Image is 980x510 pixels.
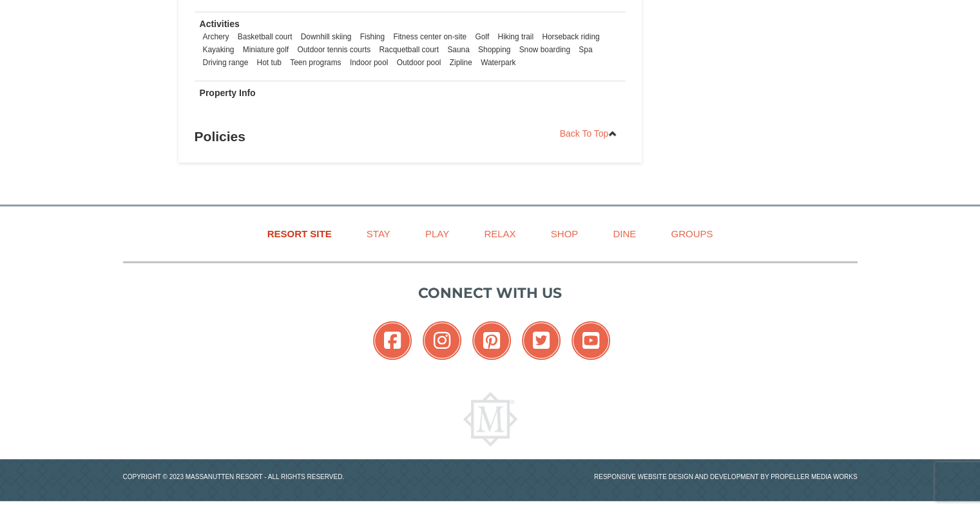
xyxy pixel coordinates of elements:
a: Stay [351,219,407,248]
li: Kayaking [200,43,238,56]
p: Connect with us [123,282,858,304]
li: Racquetball court [376,43,442,56]
a: Play [409,219,465,248]
li: Outdoor pool [394,56,445,69]
li: Downhill skiing [298,30,355,43]
a: Shop [535,219,595,248]
li: Horseback riding [539,30,602,43]
li: Fishing [357,30,388,43]
li: Zipline [447,56,476,69]
a: Back To Top [552,124,626,143]
li: Waterpark [477,56,519,69]
li: Teen programs [287,56,344,69]
li: Archery [200,30,233,43]
li: Golf [472,30,492,43]
li: Miniature golf [240,43,292,56]
li: Hot tub [254,56,285,69]
li: Fitness center on-site [390,30,470,43]
p: Copyright © 2023 Massanutten Resort - All Rights Reserved. [113,472,490,482]
a: Responsive website design and development by Propeller Media Works [594,473,858,480]
a: Resort Site [251,219,348,248]
li: Indoor pool [347,56,392,69]
a: Dine [597,219,652,248]
li: Basketball court [235,30,296,43]
h3: Policies [195,124,626,150]
li: Driving range [200,56,252,69]
li: Spa [575,43,595,56]
li: Hiking trail [494,30,537,43]
strong: Property Info [200,88,256,98]
a: Relax [468,219,532,248]
li: Sauna [444,43,472,56]
img: Massanutten Resort Logo [463,392,517,446]
li: Outdoor tennis courts [294,43,374,56]
li: Shopping [475,43,514,56]
a: Groups [655,219,729,248]
li: Snow boarding [516,43,573,56]
strong: Activities [200,19,240,29]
